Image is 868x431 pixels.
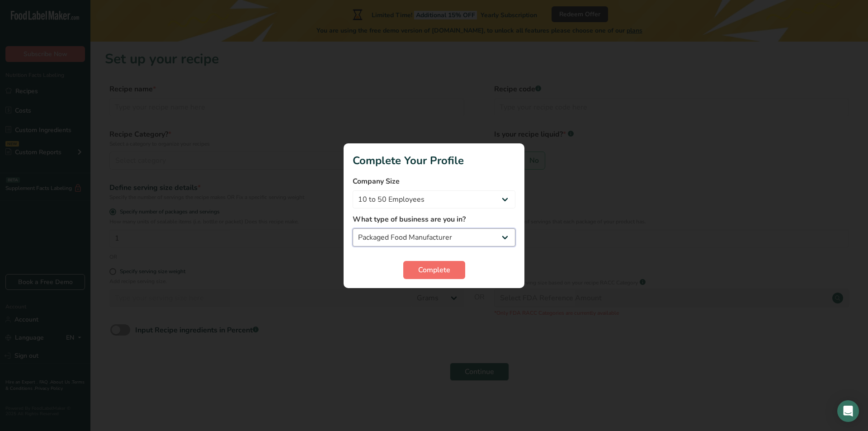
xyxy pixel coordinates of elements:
span: Complete [418,265,450,275]
h1: Complete Your Profile [353,152,515,169]
label: What type of business are you in? [353,214,515,225]
button: Complete [403,261,465,279]
label: Company Size [353,176,515,187]
div: Open Intercom Messenger [837,400,859,422]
